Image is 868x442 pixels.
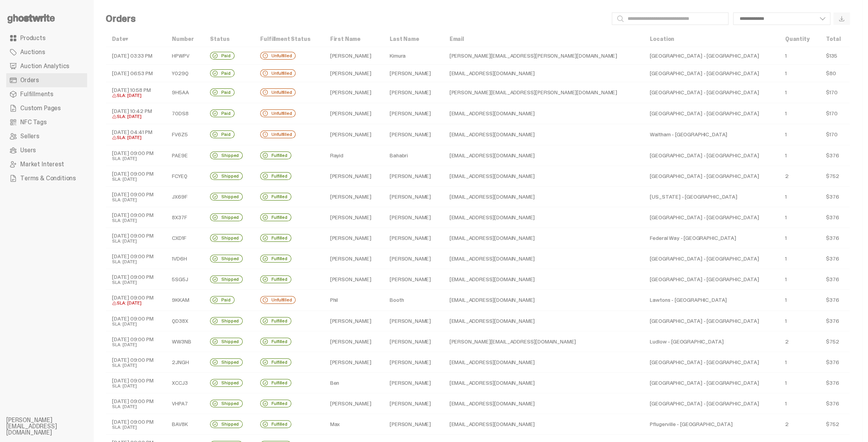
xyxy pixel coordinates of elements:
[443,207,644,227] td: [EMAIL_ADDRESS][DOMAIN_NAME]
[324,207,383,227] td: [PERSON_NAME]
[106,227,850,248] tr: [DATE] 09:00 PM SLA: [DATE] CXD1F Shipped Fulfilled [PERSON_NAME][PERSON_NAME][EMAIL_ADDRESS][DOM...
[260,193,291,201] div: Fulfilled
[210,338,243,345] div: Shipped
[650,214,772,220] div: [GEOGRAPHIC_DATA] - [GEOGRAPHIC_DATA]
[820,124,850,145] td: $170
[820,145,850,166] td: $376
[210,151,243,159] div: Shipped
[112,135,159,140] div: SLA: [DATE]
[112,322,159,326] div: SLA: [DATE]
[443,166,644,186] td: [EMAIL_ADDRESS][DOMAIN_NAME]
[6,59,87,73] a: Auction Analytics
[820,414,850,434] td: $752
[20,105,61,111] span: Custom Pages
[6,45,87,59] a: Auctions
[260,69,296,77] div: Unfulfilled
[112,404,159,409] div: SLA: [DATE]
[650,89,772,95] div: [GEOGRAPHIC_DATA] - [GEOGRAPHIC_DATA]
[779,124,820,145] td: 1
[210,420,243,428] div: Shipped
[650,152,772,158] div: [GEOGRAPHIC_DATA] - [GEOGRAPHIC_DATA]
[106,393,850,414] tr: [DATE] 09:00 PM SLA: [DATE] VHPA7 Shipped Fulfilled [PERSON_NAME][PERSON_NAME][EMAIL_ADDRESS][DOM...
[820,352,850,372] td: $376
[324,248,383,269] td: [PERSON_NAME]
[820,166,850,186] td: $752
[106,47,166,65] td: [DATE] 03:33 PM
[383,186,443,207] td: [PERSON_NAME]
[383,310,443,331] td: [PERSON_NAME]
[779,269,820,289] td: 1
[650,131,772,137] div: Waltham - [GEOGRAPHIC_DATA]
[106,352,166,372] td: [DATE] 09:00 PM
[20,63,69,69] span: Auction Analytics
[260,379,291,387] div: Fulfilled
[779,186,820,207] td: 1
[260,52,296,60] div: Unfulfilled
[443,103,644,124] td: [EMAIL_ADDRESS][DOMAIN_NAME]
[166,47,204,65] td: HPWPV
[260,172,291,180] div: Fulfilled
[20,119,47,125] span: NFC Tags
[383,47,443,65] td: Kimura
[443,31,644,47] th: Email
[779,207,820,227] td: 1
[383,166,443,186] td: [PERSON_NAME]
[112,342,159,347] div: SLA: [DATE]
[20,161,64,167] span: Market Interest
[820,227,850,248] td: $376
[6,171,87,185] a: Terms & Conditions
[383,352,443,372] td: [PERSON_NAME]
[779,145,820,166] td: 1
[779,414,820,434] td: 2
[779,393,820,414] td: 1
[112,114,159,119] div: SLA: [DATE]
[443,393,644,414] td: [EMAIL_ADDRESS][DOMAIN_NAME]
[324,227,383,248] td: [PERSON_NAME]
[383,289,443,310] td: Booth
[106,310,166,331] td: [DATE] 09:00 PM
[779,248,820,269] td: 1
[6,143,87,157] a: Users
[112,35,128,42] a: Date▾
[779,166,820,186] td: 2
[324,47,383,65] td: [PERSON_NAME]
[166,207,204,227] td: 8X37F
[112,156,159,161] div: SLA: [DATE]
[106,186,850,207] tr: [DATE] 09:00 PM SLA: [DATE] JX69F Shipped Fulfilled [PERSON_NAME][PERSON_NAME][EMAIL_ADDRESS][DOM...
[443,145,644,166] td: [EMAIL_ADDRESS][DOMAIN_NAME]
[443,82,644,103] td: [PERSON_NAME][EMAIL_ADDRESS][PERSON_NAME][DOMAIN_NAME]
[166,124,204,145] td: FV6Z5
[383,65,443,82] td: [PERSON_NAME]
[324,103,383,124] td: [PERSON_NAME]
[260,130,296,138] div: Unfulfilled
[106,248,850,269] tr: [DATE] 09:00 PM SLA: [DATE] 1VD6H Shipped Fulfilled [PERSON_NAME][PERSON_NAME][EMAIL_ADDRESS][DOM...
[820,269,850,289] td: $376
[383,269,443,289] td: [PERSON_NAME]
[106,82,166,103] td: [DATE] 10:58 PM
[443,248,644,269] td: [EMAIL_ADDRESS][DOMAIN_NAME]
[106,145,166,166] td: [DATE] 09:00 PM
[112,425,159,430] div: SLA: [DATE]
[20,91,53,97] span: Fulfillments
[106,47,850,65] tr: [DATE] 03:33 PM HPWPV Paid Unfulfilled [PERSON_NAME]Kimura[PERSON_NAME][EMAIL_ADDRESS][PERSON_NAM...
[443,186,644,207] td: [EMAIL_ADDRESS][DOMAIN_NAME]
[112,239,159,243] div: SLA: [DATE]
[210,172,243,180] div: Shipped
[106,82,850,103] tr: [DATE] 10:58 PM SLA: [DATE] 9H5AA Paid Unfulfilled [PERSON_NAME][PERSON_NAME][PERSON_NAME][EMAIL_...
[260,420,291,428] div: Fulfilled
[210,69,234,77] div: Paid
[383,124,443,145] td: [PERSON_NAME]
[820,103,850,124] td: $170
[106,227,166,248] td: [DATE] 09:00 PM
[106,166,166,186] td: [DATE] 09:00 PM
[210,275,243,283] div: Shipped
[650,338,772,345] div: Ludlow - [GEOGRAPHIC_DATA]
[6,31,87,45] a: Products
[324,372,383,393] td: Ben
[383,414,443,434] td: [PERSON_NAME]
[106,414,166,434] td: [DATE] 09:00 PM
[166,352,204,372] td: 2JNGH
[210,317,243,325] div: Shipped
[6,129,87,143] a: Sellers
[106,145,850,166] tr: [DATE] 09:00 PM SLA: [DATE] PAE9E Shipped Fulfilled RayidBahabri[EMAIL_ADDRESS][DOMAIN_NAME] [GEO...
